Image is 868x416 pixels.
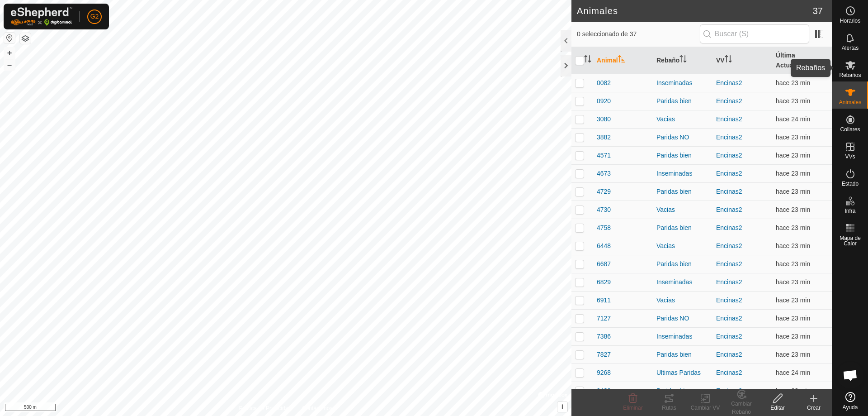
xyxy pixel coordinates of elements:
[776,97,810,105] span: 10 sept 2025, 9:06
[577,29,700,39] span: 0 seleccionado de 37
[776,278,810,286] span: 10 sept 2025, 9:06
[656,386,709,396] div: Paridas bien
[716,134,742,141] a: Encinas2
[20,33,31,44] button: Capas del Mapa
[597,350,611,359] span: 7827
[839,100,861,105] span: Animales
[776,296,810,304] span: 10 sept 2025, 9:06
[776,152,810,159] span: 10 sept 2025, 9:06
[837,362,864,389] div: Chat abierto
[776,206,810,213] span: 10 sept 2025, 9:06
[11,7,72,26] img: Logo Gallagher
[656,205,709,215] div: Vacias
[776,79,810,86] span: 10 sept 2025, 9:06
[593,47,653,74] th: Animal
[776,224,810,231] span: 10 sept 2025, 9:07
[843,405,858,410] span: Ayuda
[776,242,810,249] span: 10 sept 2025, 9:06
[840,18,860,24] span: Horarios
[651,404,687,412] div: Rutas
[845,154,855,159] span: VVs
[723,400,759,416] div: Cambiar Rebaño
[656,296,709,305] div: Vacias
[716,152,742,159] a: Encinas2
[597,151,611,160] span: 4571
[597,205,611,215] span: 4730
[832,388,868,414] a: Ayuda
[656,223,709,233] div: Paridas bien
[4,48,15,58] button: +
[597,386,611,396] span: 9439
[716,224,742,231] a: Encinas2
[597,296,611,305] span: 6911
[656,169,709,178] div: Inseminadas
[656,332,709,341] div: Inseminadas
[597,368,611,378] span: 9268
[597,223,611,233] span: 4758
[302,404,332,412] a: Contáctenos
[776,387,810,394] span: 10 sept 2025, 9:06
[725,57,732,64] p-sorticon: Activar para ordenar
[839,72,861,78] span: Rebaños
[716,369,742,376] a: Encinas2
[842,45,859,51] span: Alertas
[776,369,810,376] span: 10 sept 2025, 9:06
[776,260,810,268] span: 10 sept 2025, 9:06
[656,350,709,359] div: Paridas bien
[597,115,611,124] span: 3080
[597,169,611,178] span: 4673
[712,47,772,74] th: VV
[835,235,866,246] span: Mapa de Calor
[4,59,15,70] button: –
[557,402,567,412] button: i
[776,170,810,177] span: 10 sept 2025, 9:06
[597,241,611,251] span: 6448
[776,134,810,141] span: 10 sept 2025, 9:06
[772,47,832,74] th: Última Actualización
[776,188,810,195] span: 10 sept 2025, 9:06
[653,47,712,74] th: Rebaño
[656,187,709,196] div: Paridas bien
[776,315,810,322] span: 10 sept 2025, 9:06
[716,351,742,358] a: Encinas2
[656,368,709,378] div: Ultimas Paridas
[716,170,742,177] a: Encinas2
[687,404,723,412] div: Cambiar VV
[597,133,611,142] span: 3882
[577,5,813,16] h2: Animales
[776,351,810,358] span: 10 sept 2025, 9:06
[716,333,742,340] a: Encinas2
[844,208,855,214] span: Infra
[597,314,611,323] span: 7127
[623,405,642,411] span: Eliminar
[813,4,823,18] span: 37
[840,127,860,132] span: Collares
[597,187,611,196] span: 4729
[656,277,709,287] div: Inseminadas
[716,387,742,394] a: Encinas2
[716,260,742,268] a: Encinas2
[842,181,859,186] span: Estado
[759,404,796,412] div: Editar
[656,259,709,269] div: Paridas bien
[816,62,824,69] p-sorticon: Activar para ordenar
[716,115,742,123] a: Encinas2
[656,151,709,160] div: Paridas bien
[656,133,709,142] div: Paridas NO
[618,57,625,64] p-sorticon: Activar para ordenar
[4,33,15,43] button: Restablecer Mapa
[239,404,291,412] a: Política de Privacidad
[796,404,832,412] div: Crear
[597,96,611,106] span: 0920
[656,314,709,323] div: Paridas NO
[584,57,591,64] p-sorticon: Activar para ordenar
[716,242,742,249] a: Encinas2
[716,97,742,105] a: Encinas2
[716,315,742,322] a: Encinas2
[776,333,810,340] span: 10 sept 2025, 9:06
[776,115,810,123] span: 10 sept 2025, 9:06
[716,79,742,86] a: Encinas2
[716,296,742,304] a: Encinas2
[716,188,742,195] a: Encinas2
[679,57,687,64] p-sorticon: Activar para ordenar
